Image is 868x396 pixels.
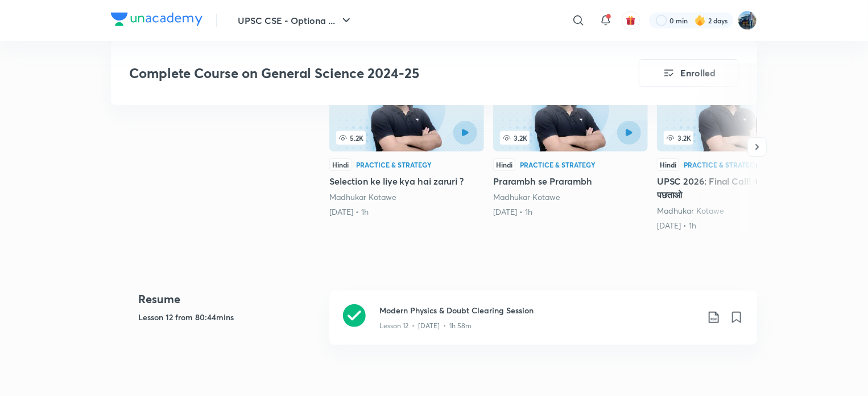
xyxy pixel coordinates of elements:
p: Lesson 12 • [DATE] • 1h 58m [379,321,472,331]
img: streak [695,15,706,26]
div: Hindi [657,158,679,171]
a: UPSC 2026: Final Call! अभी शुरू करो या पछताओ [657,63,812,231]
button: avatar [622,11,640,30]
img: I A S babu [738,11,757,30]
a: Madhukar Kotawe [493,191,560,202]
div: 14th Jun • 1h [657,220,812,231]
a: Prarambh se Prarambh [493,63,648,218]
h5: Prarambh se Prarambh [493,174,648,188]
div: Practice & Strategy [520,161,596,168]
a: 5.2KHindiPractice & StrategySelection ke liye kya hai zaruri ?Madhukar Kotawe[DATE] • 1h [329,63,484,218]
img: Company Logo [111,13,202,26]
span: 3.2K [500,131,530,145]
h3: Modern Physics & Doubt Clearing Session [379,304,698,316]
a: Company Logo [111,13,202,29]
a: Madhukar Kotawe [657,205,724,216]
div: Hindi [329,158,352,171]
h3: Complete Course on General Science 2024-25 [129,65,574,81]
div: Madhukar Kotawe [657,205,812,217]
img: avatar [626,15,636,26]
span: 5.2K [336,131,366,145]
div: Hindi [493,158,515,171]
a: Madhukar Kotawe [329,191,396,202]
div: Madhukar Kotawe [329,191,484,203]
div: Madhukar Kotawe [493,191,648,203]
h5: UPSC 2026: Final Call! अभी शुरू करो या पछताओ [657,174,812,202]
a: Selection ke liye kya hai zaruri ? [329,63,484,218]
span: 3.2K [664,131,693,145]
button: Enrolled [639,59,739,87]
div: Practice & Strategy [356,161,432,168]
div: Practice & Strategy [684,161,759,168]
a: 3.2KHindiPractice & StrategyUPSC 2026: Final Call! अभी शुरू करो या पछताओMadhukar Kotawe[DATE] • 1h [657,63,812,231]
h4: Resume [138,291,320,308]
a: Modern Physics & Doubt Clearing SessionLesson 12 • [DATE] • 1h 58m [329,291,757,358]
div: 4th Apr • 1h [329,206,484,218]
button: UPSC CSE - Optiona ... [231,9,360,32]
h5: Lesson 12 from 80:44mins [138,311,320,323]
a: 3.2KHindiPractice & StrategyPrarambh se PrarambhMadhukar Kotawe[DATE] • 1h [493,63,648,218]
div: 11th May • 1h [493,206,648,218]
h5: Selection ke liye kya hai zaruri ? [329,174,484,188]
